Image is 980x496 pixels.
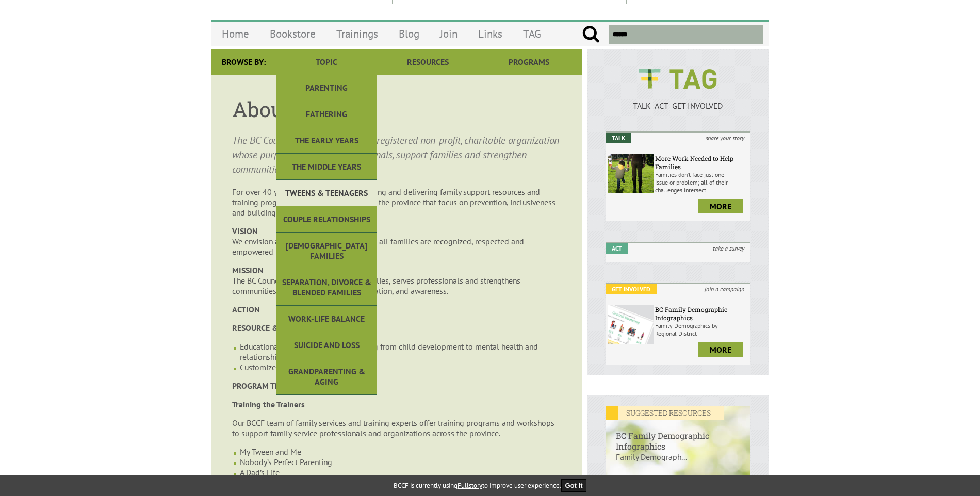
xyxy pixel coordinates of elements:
a: [DEMOGRAPHIC_DATA] Families [276,233,377,269]
strong: MISSION [232,265,264,275]
a: Links [468,22,513,46]
a: Trainings [326,22,388,46]
a: Couple Relationships [276,206,377,233]
i: take a survey [707,243,750,254]
li: Educational resources on topics ranging from child development to mental health and relationship ... [240,341,561,362]
a: Tweens & Teenagers [276,180,377,206]
img: BCCF's TAG Logo [631,59,724,98]
a: Blog [388,22,430,46]
p: For over 40 years BCCF has been developing and delivering family support resources and training p... [232,187,561,218]
a: TAG [513,22,551,46]
em: Get Involved [606,284,657,294]
strong: ACTION [232,304,260,315]
a: Fathering [276,101,377,127]
li: Nobody’s Perfect Parenting [240,457,561,467]
a: TALK ACT GET INVOLVED [606,90,750,111]
strong: VISION [232,226,258,236]
button: Got it [561,479,587,492]
a: Join [430,22,468,46]
i: share your story [699,133,750,143]
p: TALK ACT GET INVOLVED [606,101,750,111]
strong: RESOURCE & PROGRAM DEVELOPMENT [232,323,373,333]
p: The BC Council for Families supports families, serves professionals and strengthens communities t... [232,265,561,296]
a: Bookstore [259,22,326,46]
em: Talk [606,133,631,143]
input: Submit [582,25,600,44]
p: Our BCCF team of family services and training experts offer training programs and workshops to su... [232,418,561,438]
a: more [698,199,743,213]
h6: More Work Needed to Help Families [655,154,748,171]
p: Family Demographics by Regional District [655,322,748,337]
strong: Training the Trainers [232,399,305,409]
a: Separation, Divorce & Blended Families [276,269,377,306]
em: SUGGESTED RESOURCES [606,406,724,420]
li: My Tween and Me [240,447,561,457]
a: Fullstory [458,481,482,490]
a: Home [211,22,259,46]
a: Parenting [276,75,377,101]
div: Browse By: [211,49,276,75]
a: Suicide and Loss [276,332,377,358]
h6: BC Family Demographic Infographics [606,420,750,452]
a: The Middle Years [276,154,377,180]
a: Work-Life Balance [276,306,377,332]
a: Topic [276,49,377,75]
li: A Dad’s Life [240,467,561,477]
a: The Early Years [276,127,377,154]
p: We envision a [GEOGRAPHIC_DATA] where all families are recognized, respected and empowered to thr... [232,226,561,257]
em: Act [606,243,628,254]
a: more [698,342,743,357]
a: Grandparenting & Aging [276,358,377,395]
i: join a campaign [698,284,750,294]
strong: PROGRAM TRAINING COORDINATION [232,381,366,391]
p: The BC Council for Families is a BC registered non-profit, charitable organization whose purpose ... [232,133,561,176]
p: Families don’t face just one issue or problem; all of their challenges intersect. [655,171,748,194]
h6: BC Family Demographic Infographics [655,305,748,322]
a: Resources [377,49,478,75]
li: Customized programs & training [240,362,561,372]
a: Programs [479,49,580,75]
h1: About [232,95,561,123]
p: Family Demograph... [606,452,750,472]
